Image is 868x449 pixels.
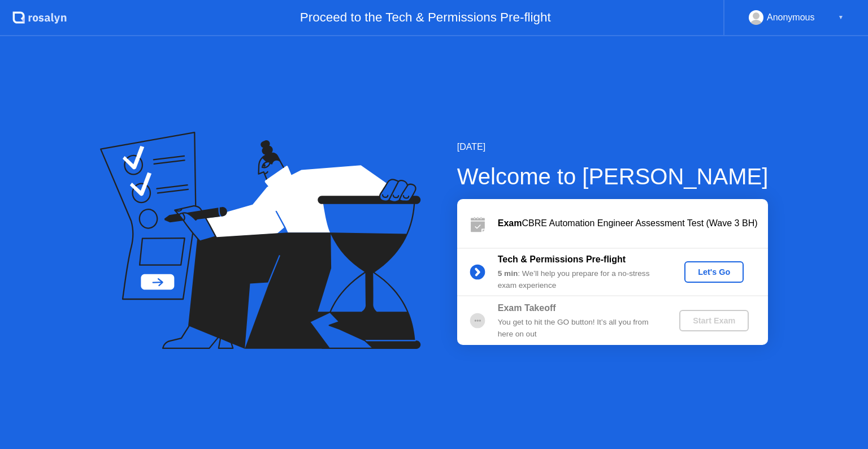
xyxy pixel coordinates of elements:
div: Welcome to [PERSON_NAME] [457,159,769,193]
div: Let's Go [689,267,739,277]
div: You get to hit the GO button! It’s all you from here on out [498,317,661,340]
div: Start Exam [684,316,744,325]
div: Anonymous [767,10,815,25]
div: ▼ [838,10,844,25]
div: [DATE] [457,140,769,154]
b: 5 min [498,269,518,278]
div: : We’ll help you prepare for a no-stress exam experience [498,268,661,291]
button: Let's Go [684,261,744,283]
b: Exam [498,218,522,228]
b: Exam Takeoff [498,303,556,313]
b: Tech & Permissions Pre-flight [498,254,626,264]
div: CBRE Automation Engineer Assessment Test (Wave 3 BH) [498,217,768,230]
button: Start Exam [679,310,749,331]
